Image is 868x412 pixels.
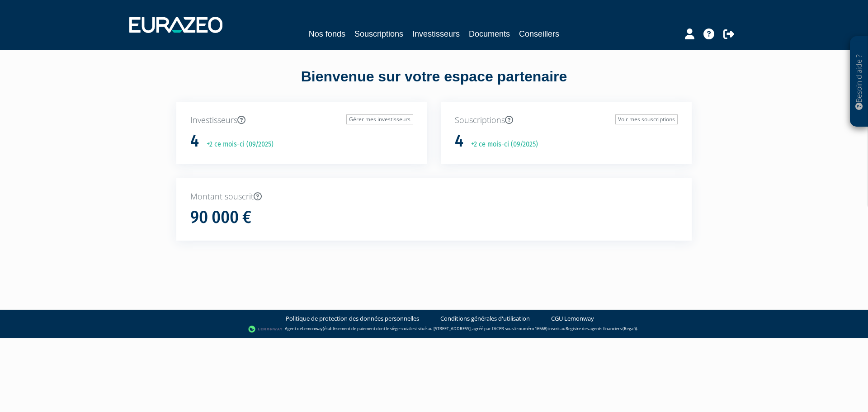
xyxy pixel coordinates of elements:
p: Besoin d'aide ? [854,41,864,123]
a: CGU Lemonway [551,314,594,323]
div: - Agent de (établissement de paiement dont le siège social est situé au [STREET_ADDRESS], agréé p... [9,325,859,334]
p: +2 ce mois-ci (09/2025) [465,139,538,150]
h1: 90 000 € [190,208,251,227]
div: Bienvenue sur votre espace partenaire [170,66,698,102]
p: +2 ce mois-ci (09/2025) [200,139,274,150]
a: Conditions générales d'utilisation [440,314,530,323]
a: Voir mes souscriptions [615,114,678,124]
a: Registre des agents financiers (Regafi) [566,326,637,331]
p: Investisseurs [190,114,413,126]
img: logo-lemonway.png [248,325,283,334]
a: Politique de protection des données personnelles [286,314,419,323]
img: 1732889491-logotype_eurazeo_blanc_rvb.png [129,17,222,33]
h1: 4 [455,132,463,151]
a: Conseillers [519,28,559,40]
a: Nos fonds [309,28,345,40]
h1: 4 [190,132,199,151]
p: Souscriptions [455,114,678,126]
p: Montant souscrit [190,191,678,203]
a: Lemonway [302,326,323,331]
a: Gérer mes investisseurs [346,114,413,124]
a: Investisseurs [412,28,460,40]
a: Souscriptions [354,28,403,40]
a: Documents [469,28,510,40]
